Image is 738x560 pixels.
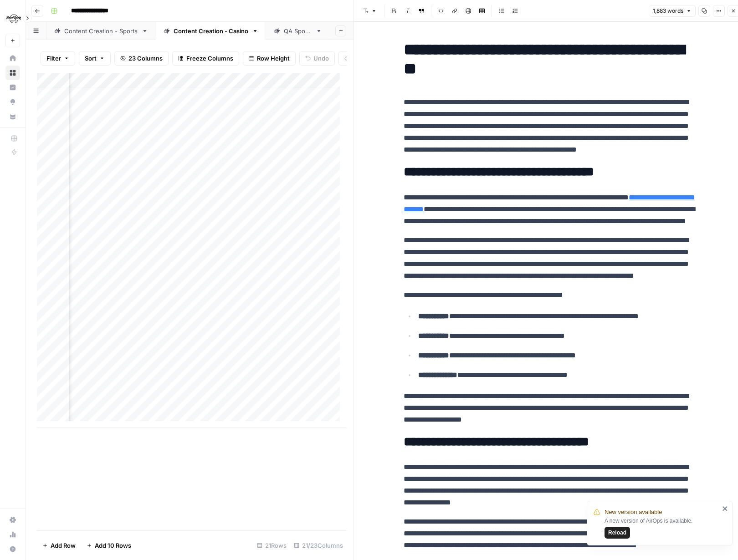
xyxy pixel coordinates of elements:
span: 1,883 words [653,7,683,15]
span: 23 Columns [128,54,163,63]
div: QA Sports [284,26,312,36]
a: Usage [5,527,20,542]
img: Hard Rock Digital Logo [5,10,22,27]
a: Browse [5,66,20,80]
div: A new version of AirOps is available. [605,517,719,539]
span: Filter [46,54,61,63]
button: Help + Support [5,542,20,556]
button: Row Height [243,51,296,66]
button: 23 Columns [114,51,169,66]
a: Your Data [5,109,20,124]
span: New version available [605,508,662,517]
div: 21 Rows [253,538,290,553]
button: Add 10 Rows [81,538,137,553]
span: Add Row [51,541,76,550]
button: Filter [41,51,75,66]
button: Add Row [37,538,81,553]
button: Reload [605,527,630,539]
div: Content Creation - Sports [64,26,138,36]
span: Freeze Columns [186,54,233,63]
div: 21/23 Columns [290,538,347,553]
a: Home [5,51,20,66]
a: Settings [5,513,20,527]
div: Content Creation - Casino [174,26,248,36]
span: Reload [608,529,626,537]
a: QA Sports [266,22,330,40]
span: Undo [313,54,329,63]
button: Workspace: Hard Rock Digital [5,7,20,30]
span: Sort [85,54,97,63]
a: Opportunities [5,95,20,109]
button: Freeze Columns [172,51,239,66]
a: Content Creation - Casino [156,22,266,40]
button: close [722,505,728,512]
a: Insights [5,80,20,95]
span: Row Height [257,54,290,63]
button: Sort [79,51,111,66]
button: 1,883 words [649,5,696,17]
button: Undo [299,51,335,66]
span: Add 10 Rows [95,541,131,550]
a: Content Creation - Sports [46,22,156,40]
